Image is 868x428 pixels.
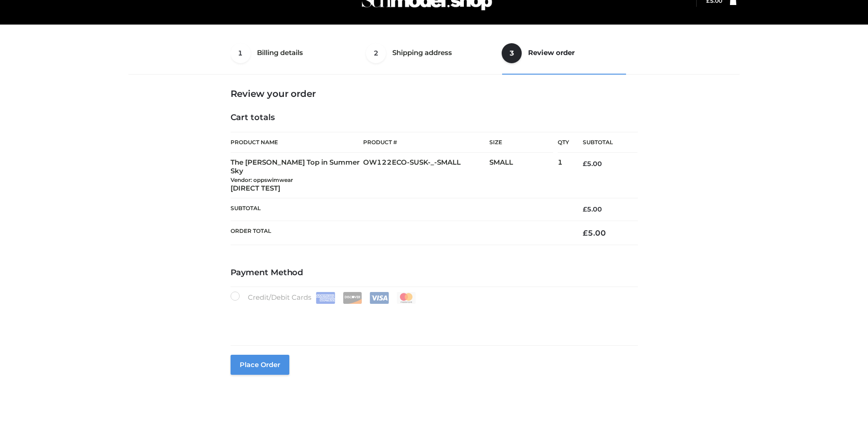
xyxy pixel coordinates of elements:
td: 1 [558,153,569,198]
bdi: 5.00 [583,160,602,168]
th: Order Total [231,221,570,245]
th: Subtotal [231,198,570,221]
td: SMALL [489,153,558,198]
img: Discover [343,292,362,304]
span: £ [583,160,587,168]
img: Visa [370,292,389,304]
bdi: 5.00 [583,228,606,237]
h4: Payment Method [231,268,638,278]
button: Place order [231,355,289,375]
img: Mastercard [396,292,416,304]
bdi: 5.00 [583,205,602,213]
span: £ [583,205,587,213]
img: Amex [316,292,335,304]
th: Subtotal [569,132,637,153]
iframe: Secure payment input frame [229,302,636,335]
th: Product Name [231,132,364,153]
td: OW122ECO-SUSK-_-SMALL [363,153,489,198]
th: Product # [363,132,489,153]
h4: Cart totals [231,113,638,123]
th: Size [489,132,553,153]
label: Credit/Debit Cards [231,292,417,304]
th: Qty [558,132,569,153]
span: £ [583,228,588,237]
td: The [PERSON_NAME] Top in Summer Sky [DIRECT TEST] [231,153,364,198]
h3: Review your order [231,88,638,99]
small: Vendor: oppswimwear [231,176,293,183]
